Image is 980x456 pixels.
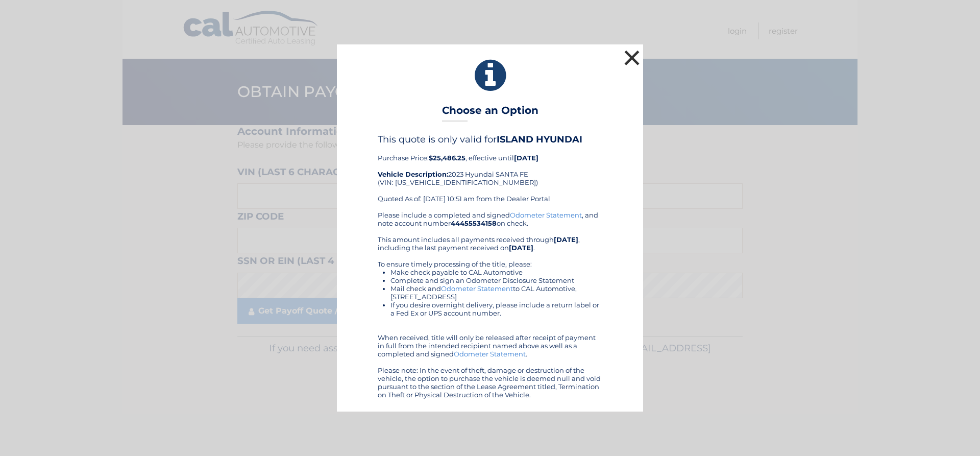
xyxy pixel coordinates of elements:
b: 44455534158 [451,219,497,227]
b: $25,486.25 [429,154,465,162]
li: If you desire overnight delivery, please include a return label or a Fed Ex or UPS account number. [390,301,602,317]
li: Complete and sign an Odometer Disclosure Statement [390,276,602,284]
div: Please include a completed and signed , and note account number on check. This amount includes al... [378,211,602,399]
h4: This quote is only valid for [378,134,602,145]
button: × [622,47,642,68]
b: [DATE] [554,235,578,244]
b: [DATE] [509,244,533,252]
a: Odometer Statement [441,284,513,293]
strong: Vehicle Description: [378,170,448,178]
div: Purchase Price: , effective until 2023 Hyundai SANTA FE (VIN: [US_VEHICLE_IDENTIFICATION_NUMBER])... [378,134,602,210]
li: Mail check and to CAL Automotive, [STREET_ADDRESS] [390,284,602,301]
h3: Choose an Option [442,104,538,122]
a: Odometer Statement [454,350,526,358]
b: ISLAND HYUNDAI [497,134,582,145]
a: Odometer Statement [510,211,582,219]
b: [DATE] [514,154,538,162]
li: Make check payable to CAL Automotive [390,268,602,276]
